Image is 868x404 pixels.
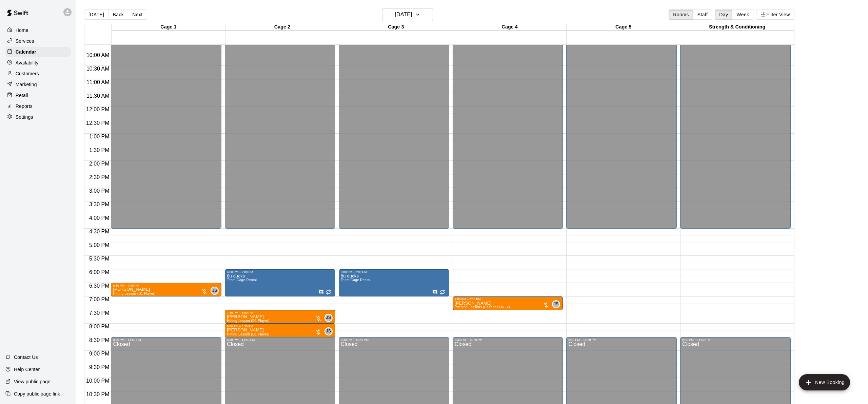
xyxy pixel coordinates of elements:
[455,338,561,342] div: 8:30 PM – 11:59 PM
[324,314,333,322] div: Jake Schweitzer
[568,338,675,342] div: 8:30 PM – 11:59 PM
[87,174,111,180] span: 2:30 PM
[87,215,111,221] span: 4:00 PM
[227,338,333,342] div: 8:30 PM – 11:59 PM
[5,79,71,90] div: Marketing
[341,338,447,342] div: 8:30 PM – 11:59 PM
[87,161,111,167] span: 2:00 PM
[87,256,111,262] span: 5:30 PM
[16,70,39,77] p: Customers
[87,351,111,357] span: 9:00 PM
[225,324,335,337] div: 8:00 PM – 8:30 PM: Ben Kimmer
[693,9,712,20] button: Staff
[339,269,449,296] div: 6:00 PM – 7:00 PM: 8u ducks
[799,374,850,390] button: add
[682,338,789,342] div: 8:30 PM – 11:59 PM
[555,300,560,308] span: Jake Schweitzer
[327,327,333,335] span: Jake Schweitzer
[453,24,567,31] div: Cage 4
[339,24,453,31] div: Cage 3
[128,9,147,20] button: Next
[669,9,693,20] button: Rooms
[113,338,219,342] div: 8:30 PM – 11:59 PM
[84,378,111,384] span: 10:00 PM
[227,270,333,274] div: 6:00 PM – 7:00 PM
[5,25,71,35] a: Home
[227,319,269,323] span: Hitting Lesson (D1 Player)
[440,289,445,295] span: Recurring event
[227,332,269,336] span: Hitting Lesson (D1 Player)
[395,10,412,19] h6: [DATE]
[111,283,221,296] div: 6:30 PM – 7:00 PM: Talyn Moberly
[211,287,219,295] div: Jake Schweitzer
[16,59,39,66] p: Availability
[87,324,111,329] span: 8:00 PM
[87,188,111,194] span: 3:00 PM
[324,327,333,335] div: Jake Schweitzer
[341,270,447,274] div: 6:00 PM – 7:00 PM
[112,24,225,31] div: Cage 1
[84,391,111,397] span: 10:30 PM
[227,325,333,328] div: 8:00 PM – 8:30 PM
[87,242,111,248] span: 5:00 PM
[87,269,111,275] span: 6:00 PM
[87,134,111,139] span: 1:00 PM
[87,201,111,207] span: 3:30 PM
[113,284,219,287] div: 6:30 PM – 7:00 PM
[87,147,111,153] span: 1:30 PM
[382,8,433,21] button: [DATE]
[5,90,71,100] a: Retail
[87,296,111,302] span: 7:00 PM
[5,47,71,57] a: Calendar
[680,24,794,31] div: Strength & Conditioning
[5,69,71,79] a: Customers
[225,269,335,296] div: 6:00 PM – 7:00 PM: 8u ducks
[16,81,37,88] p: Marketing
[5,112,71,122] a: Settings
[552,300,560,308] div: Jake Schweitzer
[225,310,335,324] div: 7:30 PM – 8:00 PM: Colton Taylor
[455,297,561,301] div: 7:00 PM – 7:30 PM
[108,9,128,20] button: Back
[16,27,28,34] p: Home
[113,292,155,295] span: Hitting Lesson (D1 Player)
[14,378,51,385] p: View public page
[85,52,111,58] span: 10:00 AM
[16,114,33,120] p: Settings
[715,9,732,20] button: Day
[87,337,111,343] span: 8:30 PM
[85,93,111,99] span: 11:30 AM
[327,314,333,322] span: Jake Schweitzer
[554,301,559,308] span: JS
[318,289,324,295] svg: Has notes
[5,101,71,111] a: Reports
[16,92,28,99] p: Retail
[87,310,111,316] span: 7:30 PM
[87,364,111,370] span: 9:30 PM
[567,24,680,31] div: Cage 5
[227,278,257,282] span: Team Cage Rental
[213,287,219,295] span: Jake Schweitzer
[212,287,217,294] span: JS
[5,36,71,46] a: Services
[87,229,111,234] span: 4:30 PM
[84,9,108,20] button: [DATE]
[16,49,36,55] p: Calendar
[14,354,38,361] p: Contact Us
[14,366,40,373] p: Help Center
[85,79,111,85] span: 11:00 AM
[756,9,794,20] button: Filter View
[341,278,371,282] span: Team Cage Rental
[84,107,111,112] span: 12:00 PM
[326,314,331,321] span: JS
[453,296,563,310] div: 7:00 PM – 7:30 PM: Colton Taylor
[5,58,71,68] a: Availability
[432,289,438,295] svg: Has notes
[326,289,331,295] span: Recurring event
